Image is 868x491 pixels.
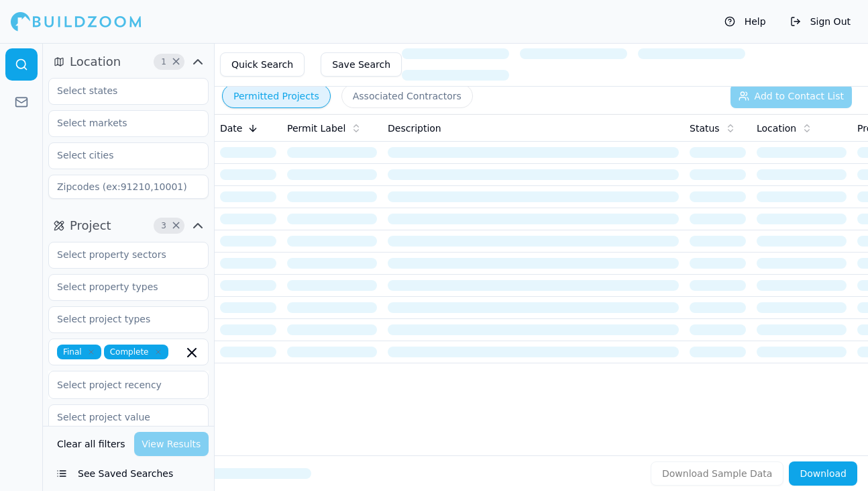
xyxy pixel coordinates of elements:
input: Select markets [49,111,191,135]
input: Select property types [49,275,191,299]
button: See Saved Searches [48,461,209,486]
span: Complete [104,345,168,359]
input: Zipcodes (ex:91210,10001) [48,175,209,199]
span: Clear Project filters [171,222,181,229]
span: Date [220,122,242,135]
span: Description [388,122,441,135]
button: Save Search [321,52,402,77]
button: Clear all filters [54,432,129,456]
span: Permit Label [287,122,345,135]
button: Sign Out [783,11,857,32]
span: Location [70,52,121,71]
button: Location1Clear Location filters [48,51,209,73]
button: Quick Search [220,52,305,77]
span: Project [70,216,111,235]
input: Select states [49,79,191,103]
button: Associated Contractors [341,84,473,108]
span: Status [690,122,720,135]
button: Permitted Projects [222,84,331,108]
button: Project3Clear Project filters [48,215,209,236]
span: Clear Location filters [171,58,181,65]
button: Download [789,461,857,486]
span: Location [757,122,796,135]
input: Select project types [49,307,191,331]
input: Select cities [49,143,191,167]
input: Select property sectors [49,242,191,267]
input: Select project value [49,405,191,429]
span: 1 [157,55,170,69]
button: Help [718,11,773,32]
span: Final [57,345,101,359]
span: 3 [157,219,170,232]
